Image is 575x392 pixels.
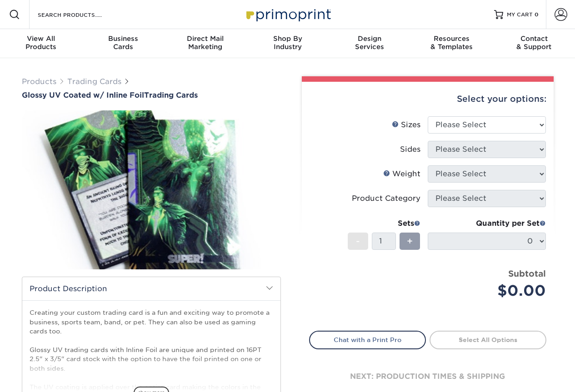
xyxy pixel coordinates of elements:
[309,82,546,116] div: Select your options:
[246,35,329,43] span: Shop By
[37,9,125,20] input: SEARCH PRODUCTS.....
[82,29,165,58] a: BusinessCards
[352,193,420,204] div: Product Category
[242,5,333,24] img: Primoprint
[400,144,420,155] div: Sides
[435,280,546,302] div: $0.00
[348,218,420,229] div: Sets
[493,35,575,43] span: Contact
[383,169,420,179] div: Weight
[22,277,280,300] h2: Product Description
[407,234,413,248] span: +
[428,218,546,229] div: Quantity per Set
[246,29,329,58] a: Shop ByIndustry
[22,77,56,86] a: Products
[329,29,411,58] a: DesignServices
[22,91,144,99] span: Glossy UV Coated w/ Inline Foil
[430,331,546,349] a: Select All Options
[164,29,246,58] a: Direct MailMarketing
[82,35,165,51] div: Cards
[22,100,281,279] img: Glossy UV Coated w/ Inline Foil 01
[67,77,121,86] a: Trading Cards
[22,91,281,99] a: Glossy UV Coated w/ Inline FoilTrading Cards
[309,331,426,349] a: Chat with a Print Pro
[493,29,575,58] a: Contact& Support
[246,35,329,51] div: Industry
[411,35,493,43] span: Resources
[507,11,533,19] span: MY CART
[22,91,281,99] h1: Trading Cards
[329,35,411,43] span: Design
[411,35,493,51] div: & Templates
[164,35,246,43] span: Direct Mail
[164,35,246,51] div: Marketing
[535,11,539,18] span: 0
[411,29,493,58] a: Resources& Templates
[356,234,360,248] span: -
[392,119,420,130] div: Sizes
[493,35,575,51] div: & Support
[508,268,546,278] strong: Subtotal
[329,35,411,51] div: Services
[82,35,165,43] span: Business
